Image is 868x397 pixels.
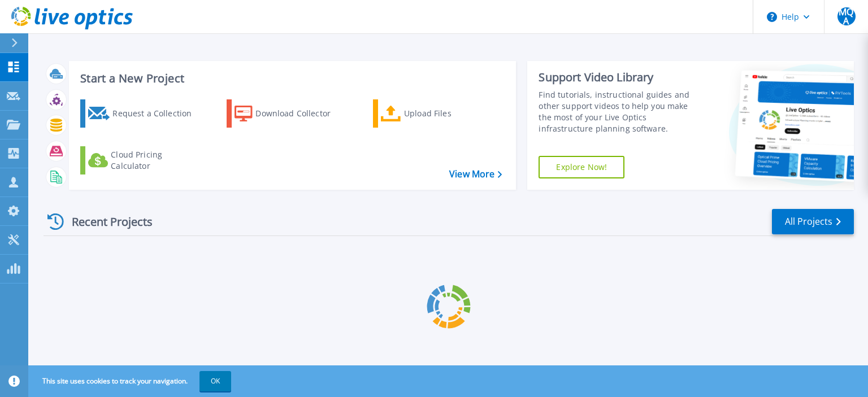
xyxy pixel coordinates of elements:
a: All Projects [772,209,854,234]
div: Cloud Pricing Calculator [111,149,201,172]
div: Find tutorials, instructional guides and other support videos to help you make the most of your L... [539,89,702,134]
div: Support Video Library [539,70,702,85]
a: Cloud Pricing Calculator [80,146,206,174]
a: Download Collector [227,99,353,128]
div: Download Collector [255,102,346,125]
a: View More [449,169,502,180]
span: This site uses cookies to track your navigation. [31,371,231,391]
button: OK [199,371,231,391]
a: Request a Collection [80,99,206,128]
h3: Start a New Project [80,72,502,85]
a: Explore Now! [539,156,624,178]
a: Upload Files [373,99,499,128]
span: MQA [837,7,856,25]
div: Upload Files [404,102,494,125]
div: Recent Projects [44,208,168,235]
div: Request a Collection [112,102,203,125]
